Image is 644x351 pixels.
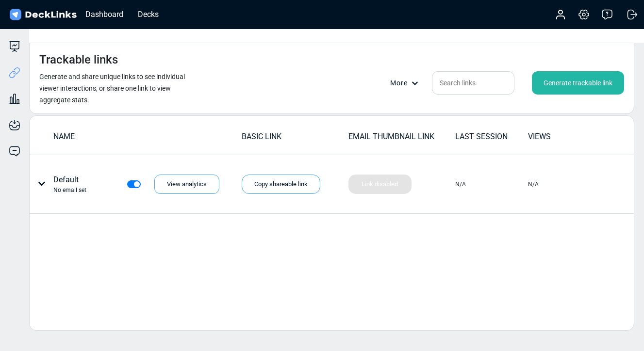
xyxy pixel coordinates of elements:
[532,71,624,95] div: Generate trackable link
[53,186,86,194] div: No email set
[348,130,455,147] td: EMAIL THUMBNAIL LINK
[432,71,514,95] input: Search links
[390,78,424,88] div: More
[8,8,78,22] img: DeckLinks
[39,53,118,67] h4: Trackable links
[133,8,164,20] div: Decks
[53,174,86,194] div: Default
[455,180,466,189] div: N/A
[154,175,219,194] div: View analytics
[39,73,185,104] small: Generate and share unique links to see individual viewer interactions, or share one link to view ...
[81,8,128,20] div: Dashboard
[242,175,320,194] div: Copy shareable link
[455,131,527,143] div: LAST SESSION
[241,130,348,147] td: BASIC LINK
[528,180,539,189] div: N/A
[53,131,241,143] div: NAME
[528,131,600,143] div: VIEWS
